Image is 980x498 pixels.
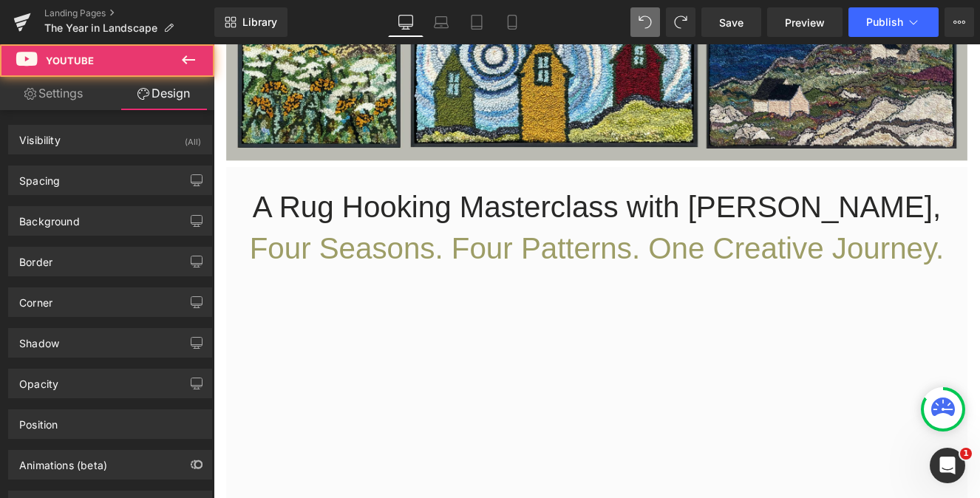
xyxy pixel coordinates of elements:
[930,448,965,483] iframe: Intercom live chat
[110,77,217,110] a: Design
[423,7,459,37] a: Laptop
[19,248,52,268] div: Border
[185,126,201,150] div: (All)
[19,207,80,228] div: Background
[19,369,58,390] div: Opacity
[960,448,972,460] span: 1
[19,166,60,187] div: Spacing
[785,15,825,30] span: Preview
[46,55,94,66] span: Youtube
[19,126,61,146] div: Visibility
[719,15,743,30] span: Save
[945,7,974,37] button: More
[494,7,530,37] a: Mobile
[242,16,277,29] span: Library
[19,451,107,471] div: Animations (beta)
[44,7,214,19] a: Landing Pages
[19,288,52,309] div: Corner
[19,329,59,349] div: Shadow
[42,219,852,258] span: Four Seasons. Four Patterns. One Creative Journey.
[214,7,287,37] a: New Library
[866,16,903,28] span: Publish
[848,7,939,37] button: Publish
[388,7,423,37] a: Desktop
[19,410,58,431] div: Position
[459,7,494,37] a: Tablet
[630,7,660,37] button: Undo
[44,22,157,34] span: The Year in Landscape
[666,7,695,37] button: Redo
[767,7,843,37] a: Preview
[26,166,868,214] p: A Rug Hooking Masterclass with [PERSON_NAME],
